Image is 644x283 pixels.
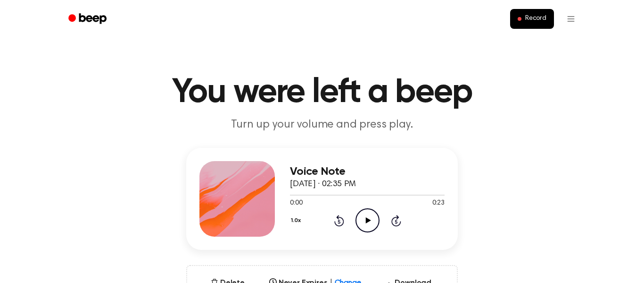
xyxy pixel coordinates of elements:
[560,8,582,30] button: Open menu
[81,76,563,110] h1: You were left a beep
[290,165,445,178] h3: Voice Note
[62,10,115,28] a: Beep
[290,198,302,208] span: 0:00
[290,213,304,229] button: 1.0x
[290,180,356,189] span: [DATE] · 02:35 PM
[525,15,546,23] span: Record
[432,198,445,208] span: 0:23
[510,9,554,29] button: Record
[141,117,503,133] p: Turn up your volume and press play.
